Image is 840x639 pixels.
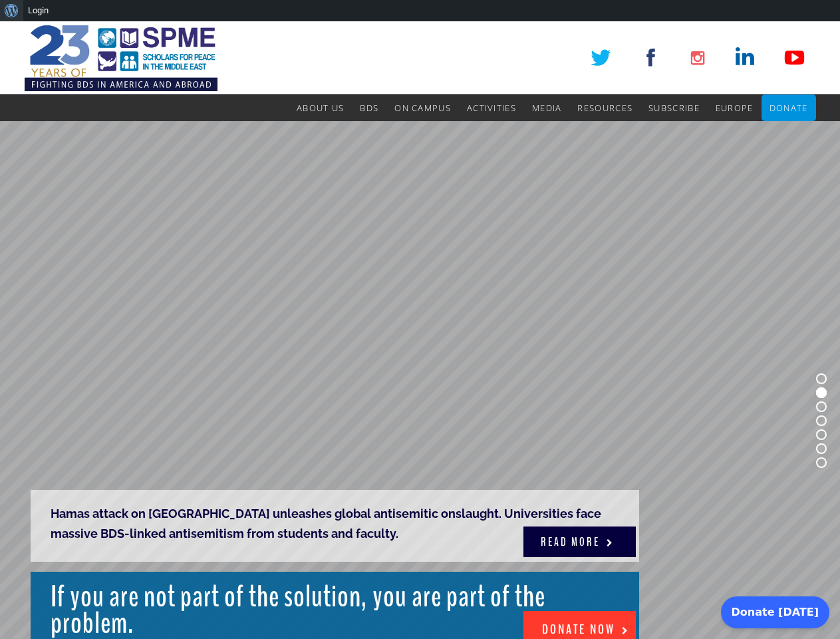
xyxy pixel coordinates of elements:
[648,95,700,121] a: Subscribe
[716,95,754,121] a: Europe
[577,95,632,121] a: Resources
[716,102,754,114] span: Europe
[467,102,516,114] span: Activities
[770,102,808,114] span: Donate
[297,95,344,121] a: About Us
[523,527,636,557] a: READ MORE
[648,102,700,114] span: Subscribe
[394,95,451,121] a: On Campus
[532,95,562,121] a: Media
[31,490,639,562] rs-layer: Hamas attack on [GEOGRAPHIC_DATA] unleashes global antisemitic onslaught. Universities face massi...
[297,102,344,114] span: About Us
[25,21,217,95] img: SPME
[360,102,378,114] span: BDS
[467,95,516,121] a: Activities
[577,102,632,114] span: Resources
[770,95,808,121] a: Donate
[394,102,451,114] span: On Campus
[532,102,562,114] span: Media
[360,95,378,121] a: BDS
